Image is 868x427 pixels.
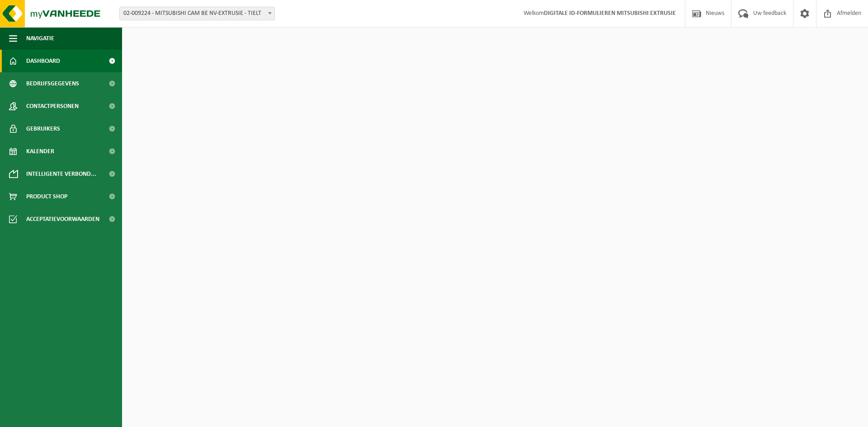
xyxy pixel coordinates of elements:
[26,208,99,230] span: Acceptatievoorwaarden
[26,95,79,117] span: Contactpersonen
[544,10,676,17] strong: DIGITALE ID-FORMULIEREN MITSUBISHI EXTRUSIE
[26,27,54,50] span: Navigatie
[119,7,275,20] span: 02-009224 - MITSUBISHI CAM BE NV-EXTRUSIE - TIELT
[26,140,54,163] span: Kalender
[26,163,96,185] span: Intelligente verbond...
[26,72,79,95] span: Bedrijfsgegevens
[120,7,274,20] span: 02-009224 - MITSUBISHI CAM BE NV-EXTRUSIE - TIELT
[26,50,60,72] span: Dashboard
[26,185,67,208] span: Product Shop
[26,117,60,140] span: Gebruikers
